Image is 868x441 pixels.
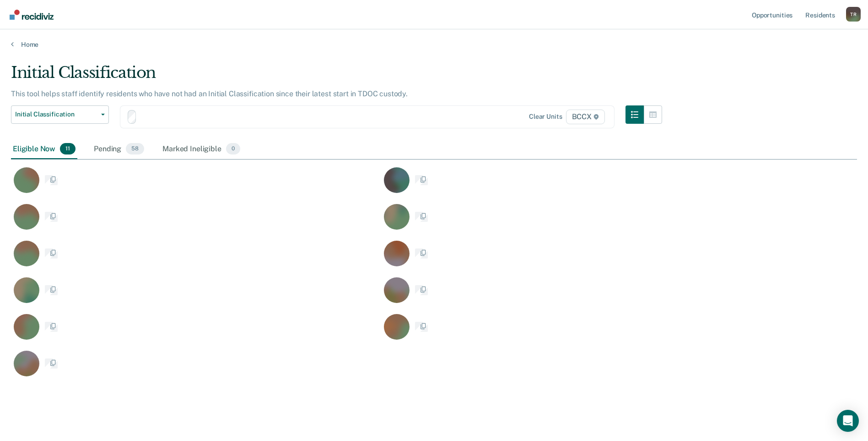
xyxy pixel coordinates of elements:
[837,410,859,432] div: Open Intercom Messenger
[11,314,381,350] div: CaseloadOpportunityCell-00671436
[15,110,97,118] span: Initial Classification
[381,204,751,240] div: CaseloadOpportunityCell-00331597
[60,143,75,155] span: 11
[11,40,857,49] a: Home
[11,105,109,124] button: Initial Classification
[381,240,751,277] div: CaseloadOpportunityCell-00125948
[381,277,751,314] div: CaseloadOpportunityCell-00201768
[126,143,144,155] span: 58
[11,350,381,387] div: CaseloadOpportunityCell-00627427
[566,110,605,124] span: BCCX
[11,167,381,204] div: CaseloadOpportunityCell-00311799
[381,314,751,350] div: CaseloadOpportunityCell-00500413
[11,63,662,89] div: Initial Classification
[11,240,381,277] div: CaseloadOpportunityCell-00678694
[846,7,861,22] div: T R
[10,10,54,20] img: Recidiviz
[11,204,381,240] div: CaseloadOpportunityCell-00680039
[846,7,861,22] button: Profile dropdown button
[226,143,240,155] span: 0
[11,277,381,314] div: CaseloadOpportunityCell-00465626
[161,139,242,160] div: Marked Ineligible0
[11,139,77,160] div: Eligible Now11
[529,113,562,121] div: Clear units
[92,139,146,160] div: Pending58
[11,89,408,98] p: This tool helps staff identify residents who have not had an Initial Classification since their l...
[381,167,751,204] div: CaseloadOpportunityCell-00493703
